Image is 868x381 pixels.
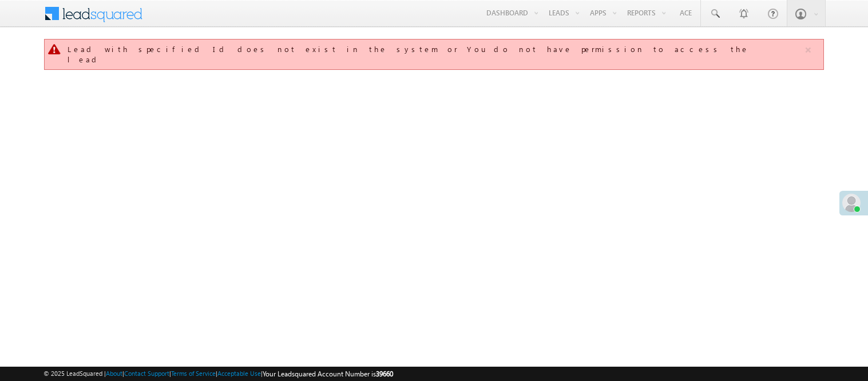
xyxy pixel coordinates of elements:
a: About [106,370,122,377]
span: © 2025 LeadSquared | | | | | [43,368,393,379]
div: Lead with specified Id does not exist in the system or You do not have permission to access the lead [68,44,803,65]
a: Acceptable Use [217,370,261,377]
span: 39660 [376,370,393,378]
a: Terms of Service [171,370,216,377]
a: Contact Support [124,370,169,377]
span: Your Leadsquared Account Number is [263,370,393,378]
